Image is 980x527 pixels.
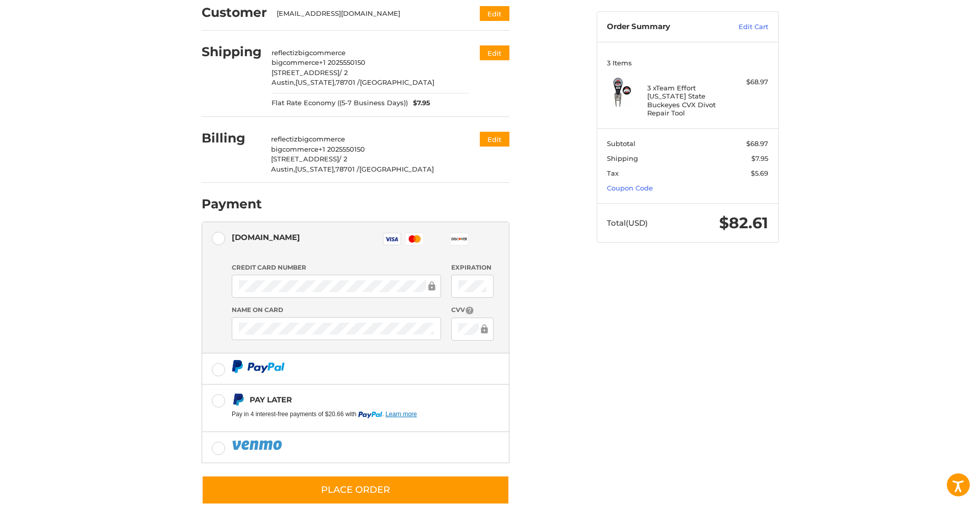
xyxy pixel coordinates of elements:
a: Coupon Code [607,184,653,192]
span: Shipping [607,154,638,162]
a: Edit Cart [717,22,768,32]
span: +1 2025550150 [319,58,365,66]
button: Edit [480,6,509,21]
iframe: PayPal Message 1 [232,410,445,419]
span: [US_STATE], [295,165,335,173]
span: bigcommerce [272,58,319,66]
span: reflectiz [271,135,298,143]
h2: Payment [202,196,262,212]
img: Pay Later icon [232,393,244,406]
span: +1 2025550150 [318,145,365,153]
label: Name on Card [232,305,441,315]
span: [GEOGRAPHIC_DATA] [359,165,434,173]
span: / 2 [339,68,348,77]
img: PayPal icon [232,360,285,373]
h3: 3 Items [607,59,768,67]
span: Austin, [271,165,295,173]
span: $82.61 [719,213,768,232]
span: reflectiz [272,49,298,57]
button: Edit [480,132,509,147]
h4: 3 x Team Effort [US_STATE] State Buckeyes CVX Divot Repair Tool [647,84,725,117]
span: 78701 / [335,165,359,173]
span: Austin, [272,78,296,86]
span: Flat Rate Economy ((5-7 Business Days)) [272,98,408,108]
img: PayPal icon [232,439,284,451]
h2: Billing [202,130,261,146]
div: Pay Later [250,391,445,408]
h2: Customer [202,5,267,20]
span: bigcommerce [298,135,345,143]
label: CVV [451,305,494,315]
span: $68.97 [746,139,768,148]
div: [EMAIL_ADDRESS][DOMAIN_NAME] [277,9,460,19]
button: Place Order [202,475,509,505]
span: Tax [607,169,619,177]
span: $7.95 [751,154,768,162]
span: [STREET_ADDRESS] [271,155,339,163]
h2: Shipping [202,44,262,60]
span: Subtotal [607,139,635,148]
label: Credit Card Number [232,263,441,272]
div: $68.97 [728,77,768,87]
h3: Order Summary [607,22,717,32]
span: bigcommerce [271,145,318,153]
label: Expiration [451,263,494,272]
span: / 2 [339,155,347,163]
span: $7.95 [408,98,430,108]
span: $5.69 [751,169,768,177]
span: [GEOGRAPHIC_DATA] [360,78,434,86]
span: [US_STATE], [296,78,336,86]
span: bigcommerce [298,49,346,57]
button: Edit [480,45,509,60]
span: [STREET_ADDRESS] [272,68,339,77]
div: [DOMAIN_NAME] [232,229,300,246]
span: Total (USD) [607,218,648,228]
span: 78701 / [336,78,360,86]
